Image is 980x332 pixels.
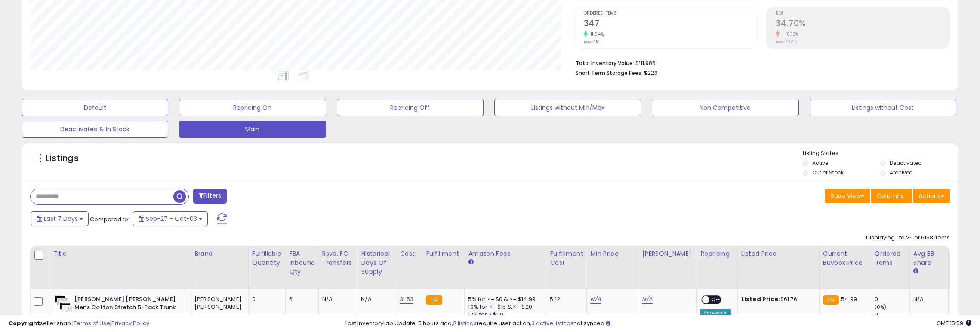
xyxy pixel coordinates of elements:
[652,99,798,116] button: Non Competitive
[453,319,477,327] a: 2 listings
[588,31,604,37] small: 11.94%
[252,295,279,303] div: 0
[31,211,89,226] button: Last 7 Days
[289,295,312,303] div: 6
[426,295,442,305] small: FBA
[644,69,658,77] span: $226
[823,295,839,305] small: FBA
[322,249,354,267] div: Rsvd. FC Transfers
[700,249,733,258] div: Repricing
[550,295,580,303] div: 5.12
[46,152,79,164] h5: Listings
[590,249,635,258] div: Min Price
[812,159,828,167] label: Active
[812,169,844,176] label: Out of Stock
[74,319,110,327] a: Terms of Use
[22,121,168,138] button: Deactivated & In Stock
[810,99,956,116] button: Listings without Cost
[875,249,906,267] div: Ordered Items
[875,304,887,310] small: (0%)
[9,320,149,328] div: seller snap | |
[289,249,315,276] div: FBA inbound Qty
[776,19,949,30] h2: 34.70%
[780,31,799,37] small: -10.13%
[710,296,724,304] span: OFF
[53,249,187,258] div: Title
[361,295,389,303] div: N/A
[741,249,816,258] div: Listed Price
[776,11,949,16] span: ROI
[194,249,245,258] div: Brand
[468,295,539,303] div: 5% for >= $0 & <= $14.99
[584,40,600,45] small: Prev: 310
[361,249,392,276] div: Historical Days Of Supply
[337,99,484,116] button: Repricing Off
[841,295,857,303] span: 54.99
[642,295,652,304] a: N/A
[741,295,780,303] b: Listed Price:
[776,40,797,45] small: Prev: 38.61%
[741,295,813,303] div: $61.76
[193,189,227,204] button: Filters
[590,295,601,304] a: N/A
[937,319,971,327] span: 2025-10-11 15:59 GMT
[345,320,971,328] div: Last InventoryLab Update: 5 hours ago, require user action, not synced.
[913,249,945,267] div: Avg BB Share
[803,149,958,158] p: Listing States:
[400,249,419,258] div: Cost
[133,211,208,226] button: Sep-27 - Oct-03
[642,249,693,258] div: [PERSON_NAME]
[468,249,542,258] div: Amazon Fees
[146,214,197,223] span: Sep-27 - Oct-03
[890,169,913,176] label: Archived
[74,295,179,313] b: [PERSON_NAME] [PERSON_NAME] Mens Cotton Stretch 5-Pack Trunk
[252,249,282,267] div: Fulfillable Quantity
[866,234,950,242] div: Displaying 1 to 25 of 6158 items
[22,99,168,116] button: Default
[179,121,326,138] button: Main
[179,99,326,116] button: Repricing On
[194,295,242,311] div: [PERSON_NAME] [PERSON_NAME]
[494,99,641,116] button: Listings without Min/Max
[825,189,870,203] button: Save View
[823,249,867,267] div: Current Buybox Price
[9,319,40,327] strong: Copyright
[576,57,943,68] li: $111,986
[44,214,78,223] span: Last 7 Days
[913,189,950,203] button: Actions
[576,59,634,67] b: Total Inventory Value:
[584,19,758,30] h2: 347
[468,258,473,266] small: Amazon Fees.
[322,295,351,303] div: N/A
[400,295,413,304] a: 31.53
[576,69,643,77] b: Short Term Storage Fees:
[55,295,72,313] img: 41w27k0pFHL._SL40_.jpg
[875,295,909,303] div: 0
[111,319,149,327] a: Privacy Policy
[468,303,539,311] div: 10% for >= $15 & <= $20
[877,192,904,200] span: Columns
[426,249,461,258] div: Fulfillment
[890,159,922,167] label: Deactivated
[584,11,758,16] span: Ordered Items
[90,215,129,223] span: Compared to:
[531,319,573,327] a: 3 active listings
[871,189,912,203] button: Columns
[913,295,942,303] div: N/A
[550,249,583,267] div: Fulfillment Cost
[913,267,918,275] small: Avg BB Share.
